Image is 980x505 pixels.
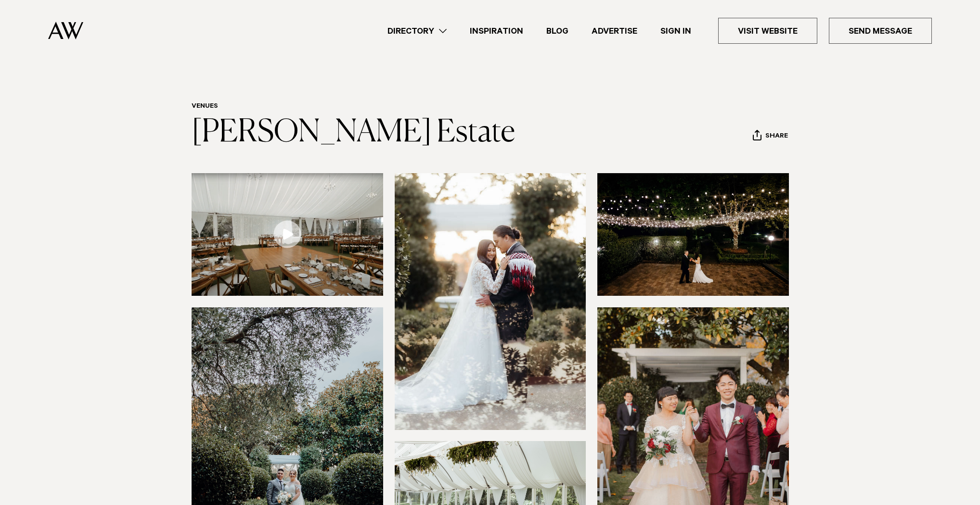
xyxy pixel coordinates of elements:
a: Visit Website [718,18,817,44]
a: Sign In [649,25,703,38]
a: Send Message [829,18,932,44]
a: Advertise [580,25,649,38]
img: First dance under the stars at Allely Estate [597,173,789,296]
a: Directory [376,25,458,38]
a: [PERSON_NAME] Estate [192,117,515,148]
span: Share [765,132,788,141]
a: Inspiration [458,25,535,38]
a: Blog [535,25,580,38]
img: Auckland Weddings Logo [48,22,83,39]
a: Venues [192,103,218,111]
button: Share [752,129,788,144]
